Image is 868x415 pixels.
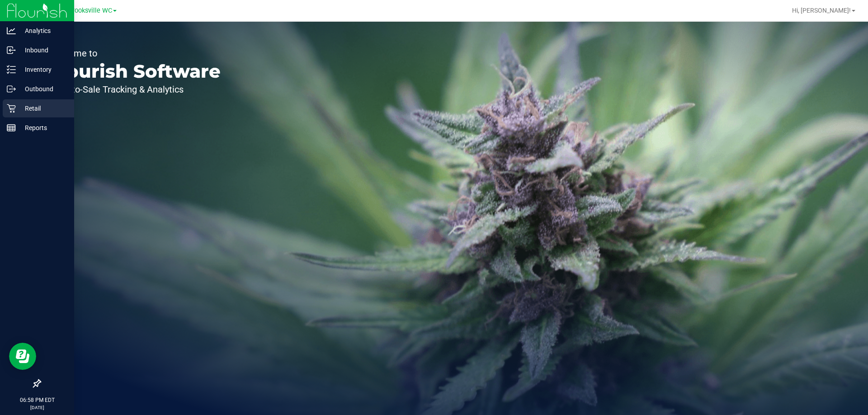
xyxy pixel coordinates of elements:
[7,123,16,132] inline-svg: Reports
[9,343,36,370] iframe: Resource center
[7,104,16,113] inline-svg: Retail
[7,46,16,55] inline-svg: Inbound
[49,49,221,58] p: Welcome to
[7,26,16,35] inline-svg: Analytics
[4,404,70,411] p: [DATE]
[4,396,70,404] p: 06:58 PM EDT
[792,7,851,14] span: Hi, [PERSON_NAME]!
[16,103,70,114] p: Retail
[49,85,221,94] p: Seed-to-Sale Tracking & Analytics
[16,84,70,94] p: Outbound
[49,62,221,80] p: Flourish Software
[7,84,16,93] inline-svg: Outbound
[16,25,70,36] p: Analytics
[16,122,70,133] p: Reports
[16,64,70,75] p: Inventory
[7,65,16,74] inline-svg: Inventory
[68,7,112,14] span: Brooksville WC
[16,45,70,56] p: Inbound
